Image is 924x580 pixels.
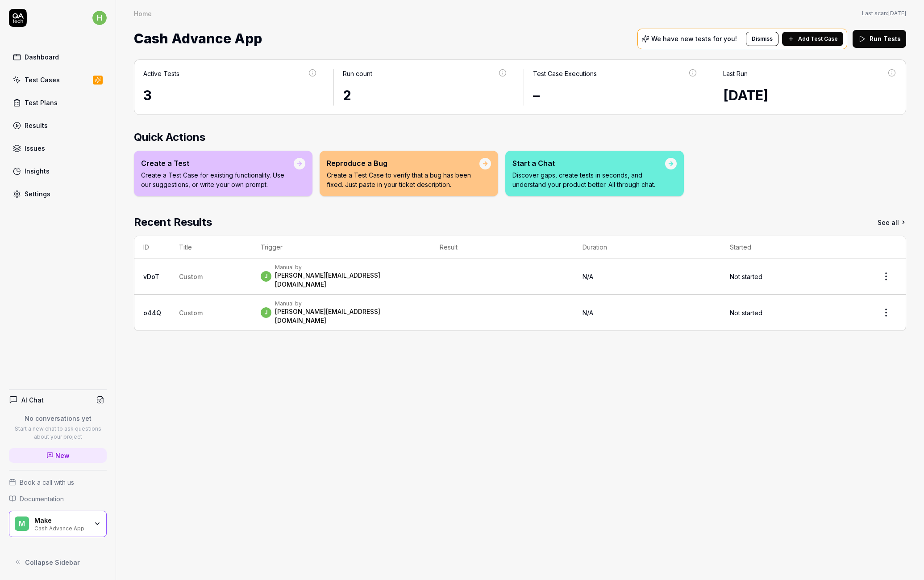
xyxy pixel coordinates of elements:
button: Collapse Sidebar [9,553,107,571]
div: Test Cases [25,75,60,85]
p: We have new tests for you! [651,36,737,42]
a: New [9,448,107,463]
span: M [15,516,29,531]
button: MMakeCash Advance App [9,511,107,538]
div: Create a Test [141,158,294,169]
button: h [92,9,107,27]
div: – [533,85,698,106]
a: Dashboard [9,48,107,66]
button: Last scan:[DATE] [862,9,906,17]
div: Make [34,516,88,525]
h2: Quick Actions [134,129,906,145]
th: Trigger [252,236,431,258]
span: Collapse Sidebar [25,558,80,567]
th: Result [431,236,574,258]
span: Custom [179,309,203,317]
div: Test Plans [25,98,58,107]
span: N/A [583,309,593,317]
p: Discover gaps, create tests in seconds, and understand your product better. All through chat. [512,170,665,189]
p: Create a Test Case to verify that a bug has been fixed. Just paste in your ticket description. [327,170,479,189]
div: Reproduce a Bug [327,158,479,169]
div: Run count [343,69,372,78]
span: Cash Advance App [134,27,262,51]
div: Issues [25,144,45,153]
a: Test Cases [9,71,107,89]
a: o44Q [143,309,161,317]
a: Settings [9,185,107,203]
div: Dashboard [25,52,59,62]
button: Dismiss [746,32,778,46]
div: Results [25,121,48,130]
div: Last Run [723,69,748,78]
div: Settings [25,189,50,199]
th: Duration [574,236,721,258]
span: New [55,451,70,460]
div: 2 [343,85,508,106]
button: Run Tests [853,30,906,48]
div: [PERSON_NAME][EMAIL_ADDRESS][DOMAIN_NAME] [275,307,422,325]
span: Add Test Case [798,35,838,43]
span: Custom [179,273,203,280]
div: Cash Advance App [34,524,88,531]
div: Active Tests [143,69,179,78]
span: h [92,11,107,25]
th: Started [721,236,866,258]
h2: Recent Results [134,214,212,230]
a: Test Plans [9,94,107,111]
span: Book a call with us [20,478,74,487]
span: j [261,307,271,318]
div: Start a Chat [512,158,665,169]
time: [DATE] [723,87,768,103]
div: 3 [143,85,317,106]
span: Last scan: [862,9,906,17]
td: Not started [721,258,866,295]
div: Manual by [275,264,422,271]
p: Create a Test Case for existing functionality. Use our suggestions, or write your own prompt. [141,170,294,189]
div: Insights [25,166,50,176]
th: ID [134,236,170,258]
a: See all [878,214,906,230]
div: [PERSON_NAME][EMAIL_ADDRESS][DOMAIN_NAME] [275,271,422,289]
p: No conversations yet [9,414,107,423]
div: Manual by [275,300,422,307]
a: Issues [9,140,107,157]
span: Documentation [20,494,64,504]
h4: AI Chat [21,395,44,405]
a: Book a call with us [9,478,107,487]
time: [DATE] [888,10,906,17]
th: Title [170,236,252,258]
span: j [261,271,271,282]
button: Add Test Case [782,32,843,46]
a: Documentation [9,494,107,504]
a: vDoT [143,273,159,280]
p: Start a new chat to ask questions about your project [9,425,107,441]
div: Test Case Executions [533,69,597,78]
span: N/A [583,273,593,280]
a: Insights [9,162,107,180]
div: Home [134,9,152,18]
td: Not started [721,295,866,330]
a: Results [9,117,107,134]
